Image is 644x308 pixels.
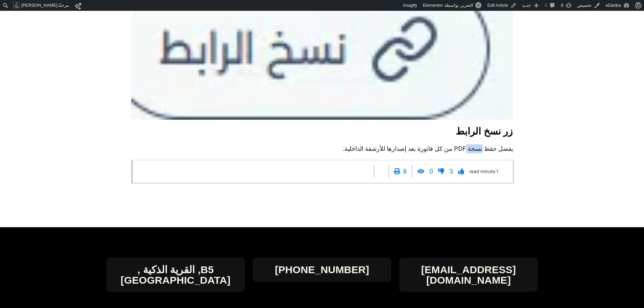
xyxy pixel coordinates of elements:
span: minute [480,165,495,178]
a: 0 [429,165,449,178]
span: read [469,165,479,178]
span: 3 [449,165,453,178]
a: [EMAIL_ADDRESS][DOMAIN_NAME] [399,264,538,285]
a: 3 [449,165,469,178]
span: 8 [403,165,407,178]
h4: B5, القرية الذكية , [GEOGRAPHIC_DATA] [106,264,245,285]
span: 1 [496,165,498,178]
a: 8 [403,165,429,178]
span: 0 [429,165,433,178]
p: يفضل حفظ نسخة PDF من كل فاتورة بعد إصدارها للأرشفة الداخلية. [131,144,513,153]
span: التحرير بواسطة Elementor [423,3,473,8]
h3: زر نسخ الرابط [131,125,513,138]
a: [PHONE_NUMBER] [275,264,369,275]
